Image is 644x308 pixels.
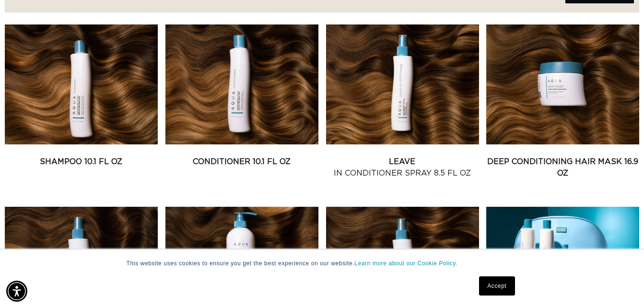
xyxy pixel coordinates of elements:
a: Learn more about our Cookie Policy. [354,260,457,267]
a: Deep Conditioning Hair Mask 16.9 oz [486,156,639,179]
a: Leave In Conditioner Spray 8.5 fl oz [326,156,479,179]
a: Conditioner 10.1 fl oz [165,156,318,167]
p: This website uses cookies to ensure you get the best experience on our website. [127,259,518,268]
iframe: Chat Widget [596,262,644,308]
a: Shampoo 10.1 fl oz [5,156,158,167]
div: Accessibility Menu [6,281,27,302]
a: Accept [479,276,515,296]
